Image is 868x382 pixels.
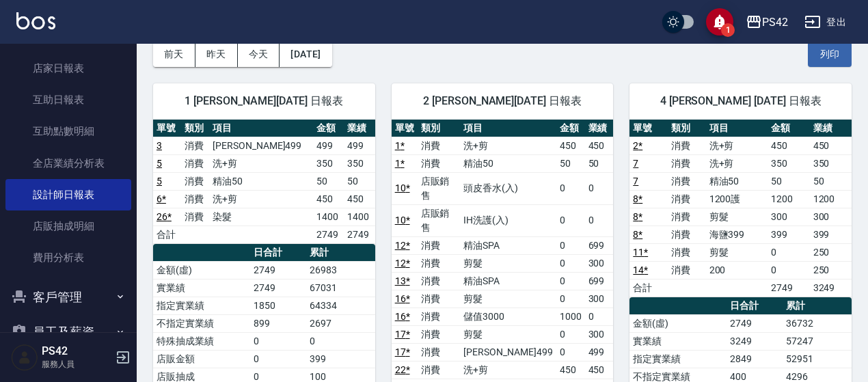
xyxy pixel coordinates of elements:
[585,308,614,325] td: 0
[556,172,585,204] td: 0
[280,42,331,67] button: [DATE]
[585,290,614,308] td: 300
[585,325,614,343] td: 300
[209,208,313,226] td: 染髮
[5,179,131,210] a: 設計師日報表
[633,176,638,187] a: 7
[11,344,38,371] img: Person
[556,254,585,272] td: 0
[250,332,306,350] td: 0
[250,279,306,297] td: 2749
[768,120,809,137] th: 金額
[181,137,209,154] td: 消費
[706,154,768,172] td: 洗+剪
[727,332,783,350] td: 3249
[808,42,852,67] button: 列印
[460,290,556,308] td: 剪髮
[418,154,461,172] td: 消費
[768,154,809,172] td: 350
[727,297,783,315] th: 日合計
[5,210,131,242] a: 店販抽成明細
[313,226,344,243] td: 2749
[181,120,209,137] th: 類別
[418,236,461,254] td: 消費
[306,350,375,368] td: 399
[810,137,852,154] td: 450
[153,279,250,297] td: 實業績
[706,120,768,137] th: 項目
[668,261,706,279] td: 消費
[585,236,614,254] td: 699
[153,226,181,243] td: 合計
[556,308,585,325] td: 1000
[810,261,852,279] td: 250
[768,137,809,154] td: 450
[740,8,794,36] button: PS42
[181,190,209,208] td: 消費
[306,261,375,279] td: 26983
[344,208,375,226] td: 1400
[157,140,162,151] a: 3
[706,243,768,261] td: 剪髮
[42,344,111,358] h5: PS42
[556,204,585,236] td: 0
[153,332,250,350] td: 特殊抽成業績
[668,120,706,137] th: 類別
[460,254,556,272] td: 剪髮
[313,137,344,154] td: 499
[799,10,852,35] button: 登出
[668,172,706,190] td: 消費
[250,297,306,314] td: 1850
[810,172,852,190] td: 50
[768,243,809,261] td: 0
[668,208,706,226] td: 消費
[209,172,313,190] td: 精油50
[195,42,238,67] button: 昨天
[727,314,783,332] td: 2749
[668,243,706,261] td: 消費
[153,261,250,279] td: 金額(虛)
[313,208,344,226] td: 1400
[306,244,375,262] th: 累計
[585,137,614,154] td: 450
[668,137,706,154] td: 消費
[460,236,556,254] td: 精油SPA
[460,172,556,204] td: 頭皮香水(入)
[810,190,852,208] td: 1200
[5,242,131,273] a: 費用分析表
[629,314,727,332] td: 金額(虛)
[169,94,359,108] span: 1 [PERSON_NAME][DATE] 日報表
[157,158,162,169] a: 5
[250,314,306,332] td: 899
[418,325,461,343] td: 消費
[768,208,809,226] td: 300
[585,172,614,204] td: 0
[810,154,852,172] td: 350
[418,172,461,204] td: 店販銷售
[306,332,375,350] td: 0
[460,343,556,361] td: [PERSON_NAME]499
[783,350,852,368] td: 52951
[585,204,614,236] td: 0
[810,279,852,297] td: 3249
[668,190,706,208] td: 消費
[153,297,250,314] td: 指定實業績
[5,279,131,315] button: 客戶管理
[783,297,852,315] th: 累計
[460,325,556,343] td: 剪髮
[418,204,461,236] td: 店販銷售
[668,154,706,172] td: 消費
[768,226,809,243] td: 399
[706,261,768,279] td: 200
[585,272,614,290] td: 699
[668,226,706,243] td: 消費
[460,137,556,154] td: 洗+剪
[706,137,768,154] td: 洗+剪
[238,42,280,67] button: 今天
[762,14,788,31] div: PS42
[5,314,131,350] button: 員工及薪資
[344,190,375,208] td: 450
[646,94,835,108] span: 4 [PERSON_NAME] [DATE] 日報表
[810,243,852,261] td: 250
[556,290,585,308] td: 0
